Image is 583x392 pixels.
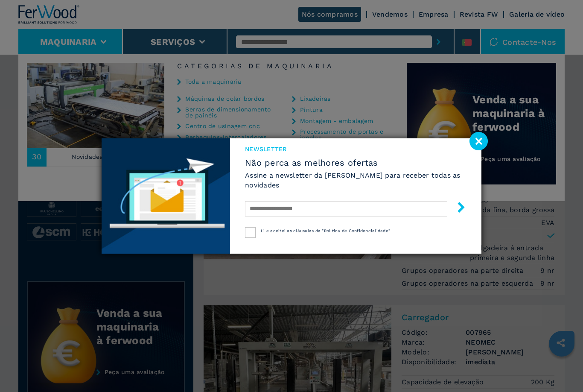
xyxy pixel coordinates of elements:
[447,199,466,219] button: submit-button
[245,145,466,153] span: Newsletter
[245,170,466,190] h6: Assine a newsletter da [PERSON_NAME] para receber todas as novidades
[102,138,230,254] img: Newsletter image
[261,228,390,233] span: Li e aceitei as cláusulas da "Política de Confidencialidade"
[245,158,466,168] span: Não perca as melhores ofertas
